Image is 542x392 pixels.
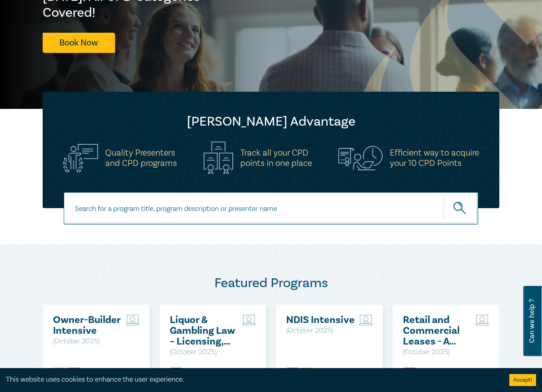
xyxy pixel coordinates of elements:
[53,368,66,375] img: Professional Skills
[64,192,478,225] input: Search for a program title, program description or presenter name
[63,144,98,172] img: Quality Presenters<br>and CPD programs
[204,142,233,174] img: Track all your CPD<br>points in one place
[403,368,416,375] img: Substantive Law
[105,148,177,168] h5: Quality Presenters and CPD programs
[286,368,299,375] img: Substantive Law
[53,336,122,347] p: ( October 2025 )
[475,315,489,325] img: Live Stream
[126,315,139,325] img: Live Stream
[403,347,472,357] p: ( October 2025 )
[170,368,183,375] img: Substantive Law
[170,315,239,347] a: Liquor & Gambling Law – Licensing, Compliance & Regulations
[403,315,472,347] a: Retail and Commercial Leases - A Practical Guide ([DATE])
[338,146,383,170] img: Efficient way to acquire<br>your 10 CPD Points
[43,275,499,291] h2: Featured Programs
[170,347,239,357] p: ( October 2025 )
[240,148,312,168] h5: Track all your CPD points in one place
[528,291,536,351] span: Can we help ?
[59,114,483,130] h2: [PERSON_NAME] Advantage
[300,368,313,375] img: Ethics & Professional Responsibility
[67,368,80,375] img: Substantive Law
[43,33,114,52] a: Book Now
[286,315,355,325] a: NDIS Intensive
[53,315,122,336] a: Owner-Builder Intensive
[242,315,256,325] img: Live Stream
[509,374,536,386] button: Accept cookies
[6,374,497,385] div: This website uses cookies to enhance the user experience.
[286,325,355,336] p: ( October 2025 )
[359,315,373,325] img: Live Stream
[390,148,479,168] h5: Efficient way to acquire your 10 CPD Points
